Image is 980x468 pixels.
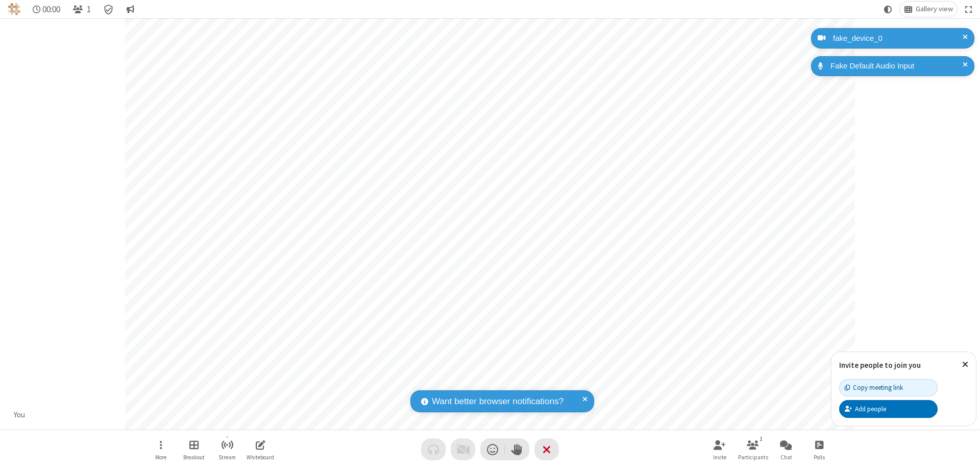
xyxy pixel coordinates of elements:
[829,33,967,44] div: fake_device_0
[247,454,274,460] span: Whiteboard
[839,360,921,370] label: Invite people to join you
[10,409,29,421] div: You
[704,435,735,464] button: Invite participants (⌘+Shift+I)
[916,5,953,13] span: Gallery view
[42,5,60,14] span: 00:00
[8,3,20,15] img: QA Selenium DO NOT DELETE OR CHANGE
[155,454,166,460] span: More
[505,438,529,460] button: Raise hand
[218,454,236,460] span: Stream
[713,454,726,460] span: Invite
[839,379,938,396] button: Copy meeting link
[183,454,205,460] span: Breakout
[534,438,559,460] button: End or leave meeting
[954,352,976,377] button: Close popover
[480,438,505,460] button: Send a reaction
[839,400,938,417] button: Add people
[845,383,903,392] div: Copy meeting link
[804,435,835,464] button: Open poll
[29,2,65,17] div: Timer
[451,438,475,460] button: Video
[68,2,95,17] button: Open participant list
[421,438,446,460] button: Audio problem - check your Internet connection or call by phone
[738,435,768,464] button: Open participant list
[961,2,976,17] button: Fullscreen
[212,435,242,464] button: Start streaming
[145,435,176,464] button: Open menu
[179,435,209,464] button: Manage Breakout Rooms
[814,454,825,460] span: Polls
[880,2,896,17] button: Using system theme
[827,60,967,72] div: Fake Default Audio Input
[738,454,768,460] span: Participants
[245,435,276,464] button: Open shared whiteboard
[122,2,138,17] button: Conversation
[99,2,118,17] div: Meeting details Encryption enabled
[757,434,766,443] div: 1
[771,435,801,464] button: Open chat
[780,454,792,460] span: Chat
[432,395,563,408] span: Want better browser notifications?
[87,5,91,14] span: 1
[900,2,957,17] button: Change layout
